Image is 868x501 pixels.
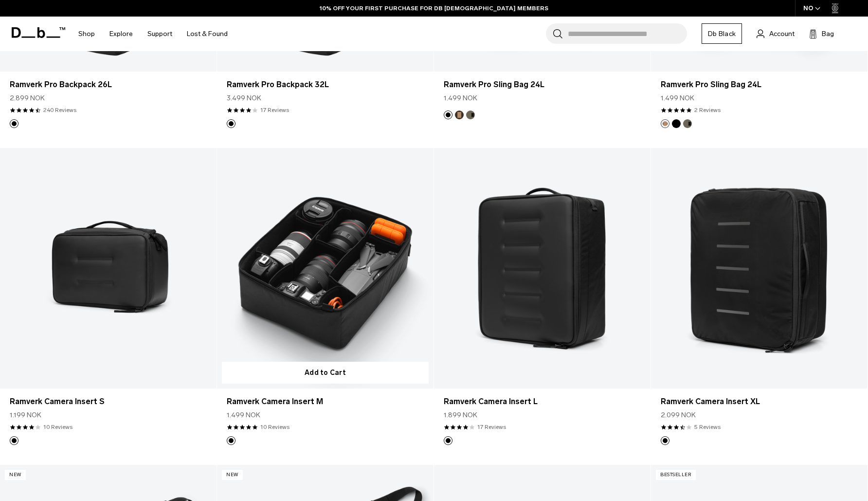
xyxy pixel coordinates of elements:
a: Account [757,28,795,39]
span: 1.499 NOK [444,93,477,103]
span: Account [769,29,795,39]
p: New [5,470,26,480]
span: 1.499 NOK [227,410,260,420]
span: 2.899 NOK [10,93,45,103]
a: Shop [78,17,95,51]
span: 1.199 NOK [10,410,41,420]
span: 1.499 NOK [661,93,694,103]
a: Support [147,17,172,51]
a: 5 reviews [694,423,721,431]
button: Black Out [227,436,235,445]
button: Black Out [10,436,18,445]
a: Ramverk Camera Insert M [217,148,434,389]
a: 2 reviews [694,106,721,114]
a: Ramverk Camera Insert M [227,396,424,408]
button: Black Out [10,119,18,128]
a: Ramverk Camera Insert S [10,396,207,408]
a: 10 reviews [260,423,289,431]
a: Ramverk Camera Insert L [444,396,641,408]
span: 1.899 NOK [444,410,477,420]
a: 17 reviews [260,106,289,114]
a: 10% OFF YOUR FIRST PURCHASE FOR DB [DEMOGRAPHIC_DATA] MEMBERS [320,4,548,13]
button: Espresso [455,111,464,119]
a: Ramverk Camera Insert L [434,148,651,389]
a: 240 reviews [43,106,76,114]
nav: Main Navigation [71,17,235,51]
button: Forest Green [466,111,475,119]
button: Black Out [661,436,669,445]
button: Espresso [661,119,669,128]
p: Bestseller [656,470,696,480]
a: Db Black [702,23,742,44]
button: Black Out [444,111,452,119]
a: Ramverk Pro Backpack 32L [227,79,424,91]
button: Bag [809,28,834,39]
button: Black Out [227,119,235,128]
a: Ramverk Camera Insert XL [661,396,858,408]
a: Ramverk Pro Sling Bag 24L [661,79,858,91]
a: Lost & Found [187,17,228,51]
span: Bag [822,29,834,39]
span: 3.499 NOK [227,93,261,103]
button: Forest Green [683,119,692,128]
button: Add to Cart [222,362,429,384]
span: 2.099 NOK [661,410,696,420]
a: Ramverk Pro Backpack 26L [10,79,207,91]
button: Black Out [672,119,681,128]
a: Ramverk Pro Sling Bag 24L [444,79,641,91]
a: 10 reviews [43,423,72,431]
button: Black Out [444,436,452,445]
p: New [222,470,243,480]
a: 17 reviews [477,423,506,431]
a: Explore [109,17,133,51]
a: Ramverk Camera Insert XL [651,148,868,389]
